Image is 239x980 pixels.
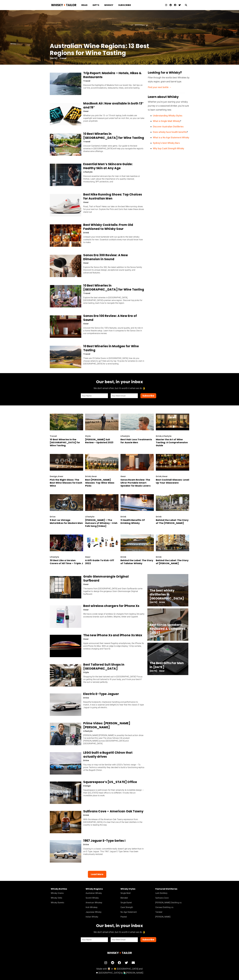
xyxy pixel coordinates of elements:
a: [PERSON_NAME] – The Humours of Whiskey – Irish Folk Song [Video] [85,518,117,528]
div: With the release of the American Oak Tawny expression from [GEOGRAPHIC_DATA], it’s clear that one... [83,818,144,826]
a: Best wireless chargers for iPhone Xs [83,604,139,608]
span: Load More [91,873,103,876]
a: Australian Whisky [85,891,119,896]
span: [DATE] [150,601,157,603]
img: christopher-campbell-6BiF2GjWuBM-unsplash [120,414,154,430]
img: Best Tailored Suits Sydney [50,664,81,686]
a: Whisky Grains [50,891,85,896]
a: Drink [156,435,162,438]
div: Uncover Canberra’s hidden wine gems. Our guide to the best wineries in [GEOGRAPHIC_DATA] will hel... [83,145,144,153]
a: Drink [156,556,162,558]
input: Email [111,937,138,942]
a: Load More [88,871,106,878]
a: Scotch Whisky [85,896,119,900]
a: Gear [83,638,89,640]
a: Sullivans Cove – American Oak Tawny [83,809,143,813]
a: LEGO built a Bugatti Chiron that actually drives [83,751,132,759]
a: Gear [85,556,90,558]
a: 1967 Jaguar E-Type Series I [83,839,125,843]
a: Travel [83,353,90,355]
a: Irish Whiskey [85,905,119,910]
div: [PERSON_NAME] [PERSON_NAME] is possibly the best action show I’ve watched this year.The show foll... [83,734,144,745]
h3: Looking for a Whisky? [148,71,189,75]
span: , [156,435,171,438]
a: 11 Health Benefits Of Drinking Whisky [120,518,145,525]
img: Squarespace New York Office [50,782,81,804]
a: Drink [120,515,126,518]
a: Whisky Bottles [50,887,85,891]
a: Why buy Cask Strength Whisky [153,147,184,150]
a: American Whiskey [85,900,119,905]
a: Travel [83,292,90,295]
a: Electric E-Type Jaguar [83,692,119,696]
img: Wine Glasses Midjourney [85,454,119,471]
a: Lifestyle [83,730,92,733]
a: Gear [58,475,63,478]
a: Travel [59,57,66,60]
img: Talisker – Header [120,535,154,551]
a: What is a No Age Statement Whisky [153,136,189,139]
a: Lifestyle [85,515,94,518]
a: Single Malt [119,891,154,896]
a: Pick the Right Glass: The Best Wine Glasses for Each Wine [50,478,82,487]
img: wine tasting midjourney [156,414,189,430]
a: 10 Best Wineries in [GEOGRAPHIC_DATA] for Wine Tasting [83,132,144,140]
a: Whisky Stills [50,896,85,900]
a: Lifestyle [83,171,92,173]
a: Subscribe [116,2,133,8]
a: Drink [120,556,126,558]
div: Discover essential skincare tips for men in their late twenties or thirties. Learn about the impo... [83,175,144,183]
a: Design [83,784,91,787]
a: Read [79,2,90,8]
h2: Our best, in your inbox [50,923,189,928]
a: Whisky Regions [85,887,119,891]
img: Tom Clancy's Jack Ryan - Prime Video [50,723,81,745]
img: Artboard_9 [85,414,119,430]
a: The Best Gifts For Men in [DATE] [150,661,184,669]
a: Whisky [102,2,116,8]
a: Find your next bottle → [148,86,171,89]
a: [PERSON_NAME] [154,914,189,919]
span: We don't email often, but it's worth it when we do 👌 [94,387,145,390]
a: Featured Distilleries [154,887,189,891]
a: Drink [83,231,89,234]
img: Whisky Cocktails [50,224,81,247]
a: Gifts [90,2,102,8]
div: Shopping for the best tailored suit in [GEOGRAPHIC_DATA]? Focus on getting the suit tailored to f... [83,675,144,684]
a: Lifestyle [162,435,171,438]
img: Whisky + Tailor Logo [70,951,169,955]
strong: ? [153,131,188,133]
button: Subscribe [140,937,156,942]
a: Lifestyle [120,435,130,438]
img: Four Winds Vineyard [50,133,81,156]
a: Sonos Roam Review: The Ultra-Portable Smart Speaker for Music Lovers [120,478,150,487]
div: Whether you pick the 13- or 15‑inch laptop, both models are superlight and measure just under hal... [83,114,144,122]
img: best cocktail glasses [156,454,189,471]
img: Sonos Era 300 - connectivity [50,255,81,277]
a: Drive [83,759,89,762]
a: Gear [83,201,89,204]
a: MacBook Air: Now available in both 13″ and 15″ [83,101,143,109]
a: Prime Video: [PERSON_NAME] [PERSON_NAME] [83,721,130,729]
p: Whether you’re just starting your whisky journey or a seasoned drinker, you’re sure to learn some... [148,100,190,112]
div: Discover the highlights of Madeira from our recent trip. Get tips on car hire, accommodations, re... [83,84,144,89]
a: Gear [83,110,89,113]
a: 5 Not-so Vintage Motorbikes for Modern Men [50,518,83,525]
a: Style [85,435,91,438]
a: Drink [85,475,91,478]
a: Blended [119,896,154,900]
button: Subscribe [140,393,156,398]
img: wine glass midjourney [50,454,83,471]
div: Uncover the Sonos Era 100’s features, sound quality, and its role in a home theatre setup. Learn ... [83,327,144,335]
div: Beautiful bodywork, impressive handling and performance to match, it was a surprise (and delight)... [83,701,144,709]
div: Squarespace is well known for their simplicity & incredible design – their [US_STATE] head office... [83,789,144,797]
a: Gear [162,475,168,478]
input: Name [81,393,108,398]
a: [PERSON_NAME] Suit Review – Updated 2023 [85,438,113,444]
img: Sullivans Cove American Oak Tawny [50,811,81,833]
span: , [156,475,168,478]
a: Lifestyle [50,556,59,558]
a: Gear [83,322,89,325]
a: Drive [83,696,89,699]
a: Gear [83,262,89,264]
